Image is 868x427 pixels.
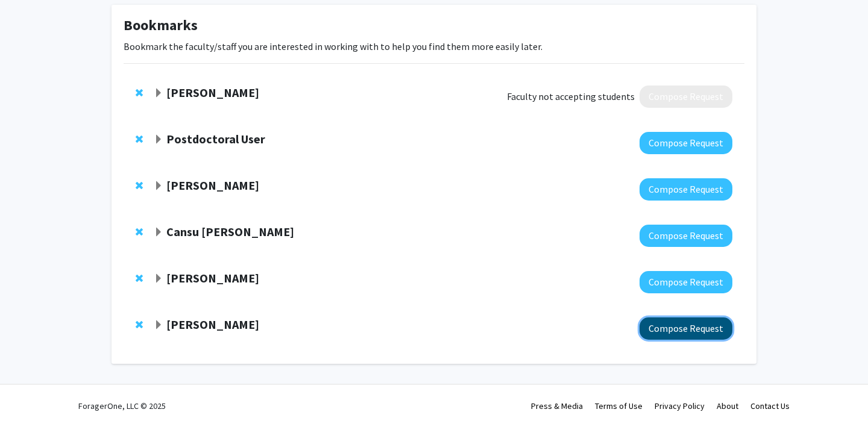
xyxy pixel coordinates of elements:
[166,85,259,100] strong: [PERSON_NAME]
[136,88,143,98] span: Remove Jill Doe from bookmarks
[640,271,732,293] button: Compose Request to Rachel Doe
[9,373,51,418] iframe: Chat
[595,401,643,411] a: Terms of Use
[154,89,163,98] span: Expand Jill Doe Bookmark
[154,181,163,191] span: Expand Christine Brodsky Bookmark
[154,135,163,145] span: Expand Postdoctoral User Bookmark
[166,317,259,332] strong: [PERSON_NAME]
[166,131,265,146] strong: Postdoctoral User
[136,273,143,283] span: Remove Rachel Doe from bookmarks
[507,89,635,104] span: Faculty not accepting students
[136,134,143,144] span: Remove Postdoctoral User from bookmarks
[124,39,744,54] p: Bookmark the faculty/staff you are interested in working with to help you find them more easily l...
[717,401,738,411] a: About
[136,227,143,237] span: Remove Cansu Agca from bookmarks
[750,401,790,411] a: Contact Us
[166,178,259,193] strong: [PERSON_NAME]
[154,320,163,330] span: Expand Mickey Rourke Bookmark
[136,320,143,329] span: Remove Mickey Rourke from bookmarks
[640,225,732,247] button: Compose Request to Cansu Agca
[640,317,732,340] button: Compose Request to Mickey Rourke
[640,86,732,108] button: Compose Request to Jill Doe
[531,401,583,411] a: Press & Media
[124,17,744,34] h1: Bookmarks
[78,385,166,427] div: ForagerOne, LLC © 2025
[166,224,294,239] strong: Cansu [PERSON_NAME]
[640,178,732,201] button: Compose Request to Christine Brodsky
[154,228,163,237] span: Expand Cansu Agca Bookmark
[640,132,732,154] button: Compose Request to Postdoctoral User
[655,401,705,411] a: Privacy Policy
[166,270,259,285] strong: [PERSON_NAME]
[136,181,143,190] span: Remove Christine Brodsky from bookmarks
[154,274,163,284] span: Expand Rachel Doe Bookmark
